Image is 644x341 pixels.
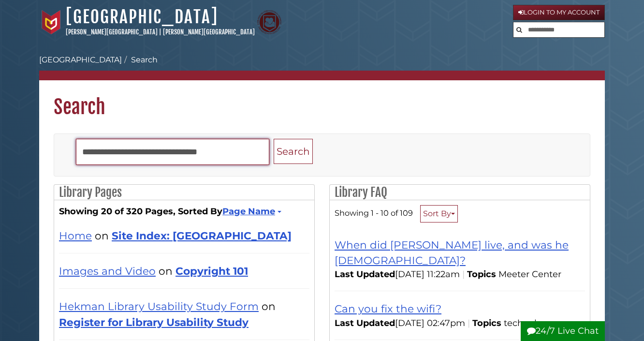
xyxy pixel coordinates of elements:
[159,265,173,277] span: on
[335,318,465,328] span: [DATE] 02:47pm
[159,28,161,36] span: |
[39,54,605,80] nav: breadcrumb
[460,269,467,280] span: |
[472,318,501,328] span: Topics
[59,205,309,218] strong: Showing 20 of 320 Pages, Sorted By
[504,318,555,328] ul: Topics
[59,300,259,312] a: Hekman Library Usability Study Form
[39,10,63,34] img: Calvin University
[39,55,122,64] a: [GEOGRAPHIC_DATA]
[335,302,441,315] a: Can you fix the wifi?
[59,229,92,242] a: Home
[66,6,218,28] a: [GEOGRAPHIC_DATA]
[330,185,590,200] h2: Library FAQ
[335,269,460,280] span: [DATE] 11:22am
[39,80,605,119] h1: Search
[59,316,249,328] a: Register for Library Usability Study
[274,139,313,164] button: Search
[59,265,156,277] a: Images and Video
[222,206,280,217] a: Page Name
[335,269,395,280] span: Last Updated
[163,28,255,36] a: [PERSON_NAME][GEOGRAPHIC_DATA]
[176,265,248,277] a: Copyright 101
[54,185,314,200] h2: Library Pages
[465,318,472,328] span: |
[257,10,281,34] img: Calvin Theological Seminary
[516,27,522,33] i: Search
[513,22,525,35] button: Search
[335,238,569,267] a: When did [PERSON_NAME] live, and was he [DEMOGRAPHIC_DATA]?
[513,5,605,20] a: Login to My Account
[498,268,564,281] li: Meeter Center
[335,208,413,218] span: Showing 1 - 10 of 109
[335,318,395,328] span: Last Updated
[262,300,276,312] span: on
[504,317,555,330] li: technology
[95,229,109,242] span: on
[521,321,605,341] button: 24/7 Live Chat
[112,229,292,242] a: Site Index: [GEOGRAPHIC_DATA]
[66,28,158,36] a: [PERSON_NAME][GEOGRAPHIC_DATA]
[122,54,158,66] li: Search
[467,269,496,280] span: Topics
[420,205,458,222] button: Sort By
[498,269,564,280] ul: Topics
